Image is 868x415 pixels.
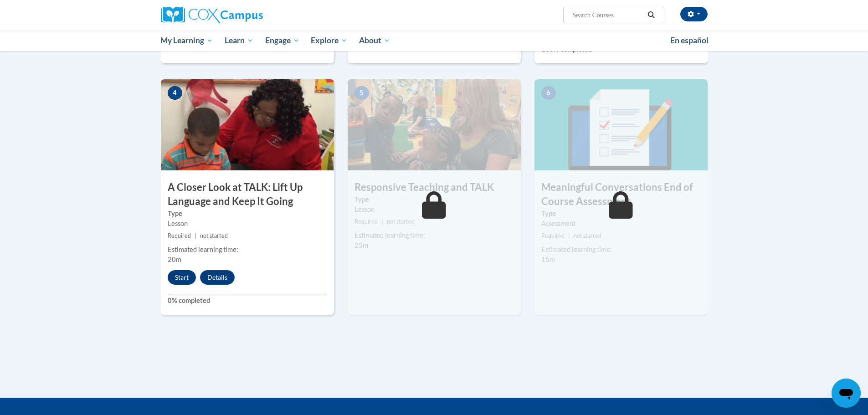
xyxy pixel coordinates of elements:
[160,35,213,46] span: My Learning
[305,30,353,51] a: Explore
[359,35,390,46] span: About
[664,31,714,50] a: En español
[225,35,253,46] span: Learn
[354,218,378,225] span: Required
[670,36,709,45] span: En español
[541,245,701,255] div: Estimated learning time:
[354,231,514,241] div: Estimated learning time:
[541,219,701,229] div: Assessment
[348,180,521,195] h3: Responsive Teaching and TALK
[680,7,708,21] button: Account Settings
[541,232,565,239] span: Required
[168,86,182,100] span: 4
[200,232,228,239] span: not started
[155,30,219,51] a: My Learning
[161,180,334,209] h3: A Closer Look at TALK: Lift Up Language and Keep It Going
[195,232,196,239] span: |
[168,256,181,263] span: 20m
[168,209,327,219] label: Type
[168,245,327,255] div: Estimated learning time:
[534,180,708,209] h3: Meaningful Conversations End of Course Assessment
[265,35,299,46] span: Engage
[219,30,259,51] a: Learn
[354,205,514,215] div: Lesson
[311,35,347,46] span: Explore
[168,232,191,239] span: Required
[161,79,334,170] img: Course Image
[574,232,601,239] span: not started
[541,209,701,219] label: Type
[644,10,658,20] button: Search
[534,79,708,170] img: Course Image
[832,379,861,408] iframe: Button to launch messaging window
[161,7,263,23] img: Cox Campus
[200,270,235,285] button: Details
[387,218,415,225] span: not started
[259,30,305,51] a: Engage
[354,86,369,100] span: 5
[168,296,327,306] label: 0% completed
[381,218,383,225] span: |
[353,30,396,51] a: About
[541,86,556,100] span: 6
[168,219,327,229] div: Lesson
[348,79,521,170] img: Course Image
[571,10,644,20] input: Search Courses
[354,241,368,249] span: 25m
[354,195,514,205] label: Type
[541,256,555,263] span: 15m
[168,270,196,285] button: Start
[147,30,721,51] div: Main menu
[161,7,334,23] a: Cox Campus
[568,232,570,239] span: |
